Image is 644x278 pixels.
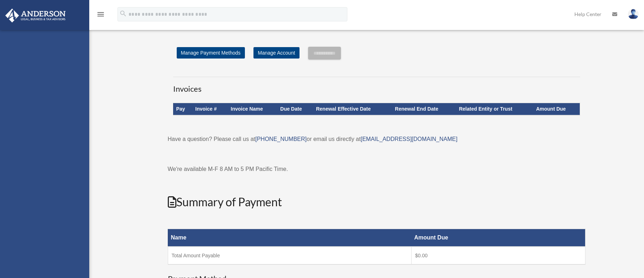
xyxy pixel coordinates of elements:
[392,103,456,115] th: Renewal End Date
[3,9,68,22] img: Anderson Advisors Platinum Portal
[253,47,299,59] a: Manage Account
[411,229,585,247] th: Amount Due
[313,103,392,115] th: Renewal Effective Date
[411,247,585,264] td: $0.00
[168,247,411,264] td: Total Amount Payable
[173,77,580,95] h3: Invoices
[168,229,411,247] th: Name
[456,103,533,115] th: Related Entity or Trust
[533,103,580,115] th: Amount Due
[228,103,277,115] th: Invoice Name
[173,103,192,115] th: Pay
[168,164,585,174] p: We're available M-F 8 AM to 5 PM Pacific Time.
[96,10,105,19] i: menu
[96,12,105,19] a: menu
[277,103,313,115] th: Due Date
[177,47,245,59] a: Manage Payment Methods
[119,10,127,17] i: search
[255,136,307,142] a: [PHONE_NUMBER]
[192,103,228,115] th: Invoice #
[361,136,457,142] a: [EMAIL_ADDRESS][DOMAIN_NAME]
[168,134,585,144] p: Have a question? Please call us at or email us directly at
[168,194,585,210] h2: Summary of Payment
[628,9,639,19] img: User Pic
